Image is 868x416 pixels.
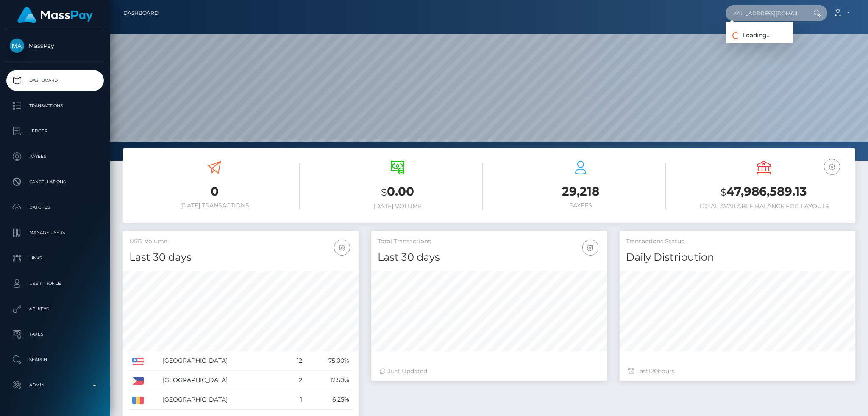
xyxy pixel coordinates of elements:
p: Manage Users [10,226,100,239]
img: MassPay [10,39,24,53]
a: Ledger [6,121,104,142]
a: User Profile [6,273,104,294]
p: Admin [10,379,100,391]
h6: Total Available Balance for Payouts [679,203,849,210]
p: Links [10,252,100,264]
a: Payees [6,146,104,167]
td: 12.50% [305,371,352,390]
div: Last hours [628,367,847,376]
td: [GEOGRAPHIC_DATA] [160,351,285,371]
td: [GEOGRAPHIC_DATA] [160,390,285,410]
p: Taxes [10,328,100,341]
a: Cancellations [6,171,104,193]
h4: Last 30 days [129,250,352,265]
a: Admin [6,375,104,396]
a: Dashboard [123,4,159,22]
p: Ledger [10,125,100,138]
small: $ [381,186,387,198]
small: $ [721,186,726,198]
h3: 0.00 [312,183,483,201]
a: Links [6,248,104,269]
td: 12 [285,351,305,371]
span: Loading... [726,31,771,39]
td: 6.25% [305,390,352,410]
img: PH.png [132,377,144,385]
h5: USD Volume [129,237,352,246]
td: 1 [285,390,305,410]
h4: Last 30 days [378,250,601,265]
a: Batches [6,197,104,218]
a: Taxes [6,324,104,345]
h6: Payees [495,202,666,209]
p: Dashboard [10,74,100,87]
img: RO.png [132,397,144,404]
img: US.png [132,358,144,365]
h3: 47,986,589.13 [679,183,849,201]
span: MassPay [6,42,104,50]
h3: 29,218 [495,183,666,200]
p: Search [10,353,100,366]
div: Just Updated [380,367,598,376]
h3: 0 [129,183,300,200]
p: Transactions [10,99,100,112]
a: API Keys [6,298,104,320]
h6: [DATE] Volume [312,203,483,210]
p: User Profile [10,277,100,290]
span: 120 [648,367,658,375]
h6: [DATE] Transactions [129,202,300,209]
a: Dashboard [6,70,104,91]
p: Cancellations [10,176,100,188]
p: API Keys [10,303,100,315]
td: [GEOGRAPHIC_DATA] [160,371,285,390]
a: Manage Users [6,222,104,243]
p: Payees [10,150,100,163]
p: Batches [10,201,100,214]
a: Transactions [6,95,104,116]
h4: Daily Distribution [626,250,849,265]
td: 2 [285,371,305,390]
img: MassPay Logo [17,7,93,23]
a: Search [6,349,104,370]
td: 75.00% [305,351,352,371]
h5: Total Transactions [378,237,601,246]
h5: Transactions Status [626,237,849,246]
input: Search... [726,5,805,21]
